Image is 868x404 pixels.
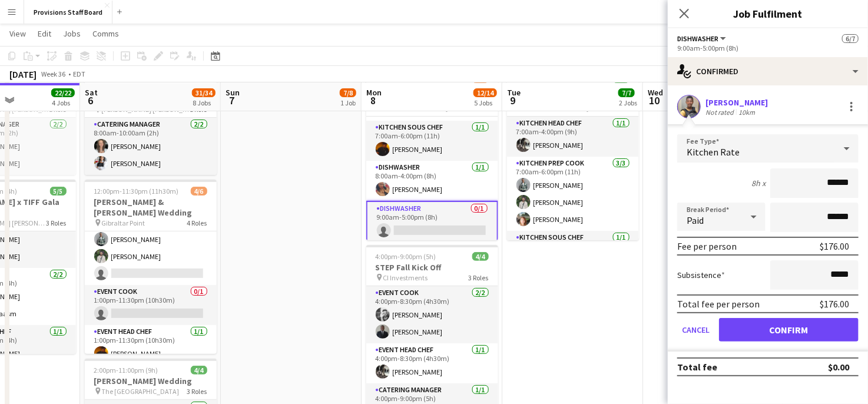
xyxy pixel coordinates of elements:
[191,187,207,196] span: 4/6
[473,88,497,97] span: 12/14
[677,270,725,280] label: Subsistence
[820,240,849,252] div: $176.00
[224,94,240,107] span: 7
[102,387,180,396] span: The [GEOGRAPHIC_DATA]
[24,1,112,24] button: Provisions Staff Board
[677,44,859,52] div: 9:00am-5:00pm (8h)
[73,69,85,78] div: EDT
[39,69,68,78] span: Week 36
[85,325,217,365] app-card-role: Event Head Chef1/11:00pm-11:30pm (10h30m)[PERSON_NAME]
[677,34,728,43] button: Dishwasher
[705,97,768,108] div: [PERSON_NAME]
[85,211,217,285] app-card-role: Event Cook2/31:00pm-8:30pm (7h30m)[PERSON_NAME][PERSON_NAME]
[507,66,639,240] app-job-card: Updated7:00am-6:00pm (11h)6/6Torquest Provisions Commisary4 RolesKitchen Head Chef1/17:00am-4:00p...
[719,318,859,342] button: Confirm
[9,68,37,80] div: [DATE]
[366,201,498,243] app-card-role: Dishwasher0/19:00am-5:00pm (8h)
[383,273,428,282] span: CI Investments
[366,66,498,240] app-job-card: Updated7:00am-6:00pm (11h)6/7Torquest Provisions Commisary5 Roles[PERSON_NAME][PERSON_NAME][PERSO...
[85,66,217,175] app-job-card: 8:00am-10:00am (2h)2/2[PERSON_NAME] x TIFF Gala Set Up (Day 2) [PERSON_NAME] [PERSON_NAME]1 RoleC...
[668,6,868,21] h3: Job Fulfilment
[507,231,639,271] app-card-role: Kitchen Sous Chef1/1
[340,98,356,107] div: 1 Job
[85,197,217,218] h3: [PERSON_NAME] & [PERSON_NAME] Wedding
[677,298,760,310] div: Total fee per person
[618,88,635,97] span: 7/7
[51,88,75,97] span: 22/22
[38,28,51,39] span: Edit
[366,343,498,383] app-card-role: Event Head Chef1/14:00pm-8:30pm (4h30m)[PERSON_NAME]
[187,387,207,396] span: 3 Roles
[47,218,67,227] span: 3 Roles
[619,98,637,107] div: 2 Jobs
[507,117,639,157] app-card-role: Kitchen Head Chef1/17:00am-4:00pm (9h)[PERSON_NAME]
[705,108,736,117] div: Not rated
[687,146,740,158] span: Kitchen Rate
[85,285,217,325] app-card-role: Event Cook0/11:00pm-11:30pm (10h30m)
[677,240,737,252] div: Fee per person
[472,252,489,261] span: 4/4
[85,180,217,354] app-job-card: 12:00pm-11:30pm (11h30m)4/6[PERSON_NAME] & [PERSON_NAME] Wedding Gibraltar Point4 RolesCatering M...
[187,218,207,227] span: 4 Roles
[648,87,663,98] span: Wed
[677,361,717,373] div: Total fee
[828,361,849,373] div: $0.00
[820,298,849,310] div: $176.00
[668,57,868,85] div: Confirmed
[63,28,81,39] span: Jobs
[842,34,859,43] span: 6/7
[226,87,240,98] span: Sun
[646,94,663,107] span: 10
[191,366,207,375] span: 4/4
[88,26,124,41] a: Comms
[83,94,98,107] span: 6
[366,286,498,343] app-card-role: Event Cook2/24:00pm-8:30pm (4h30m)[PERSON_NAME][PERSON_NAME]
[366,87,382,98] span: Mon
[677,318,714,342] button: Cancel
[469,273,489,282] span: 3 Roles
[33,26,56,41] a: Edit
[94,366,158,375] span: 2:00pm-11:00pm (9h)
[340,88,356,97] span: 7/8
[102,218,145,227] span: Gibraltar Point
[366,121,498,161] app-card-role: Kitchen Sous Chef1/17:00am-6:00pm (11h)[PERSON_NAME]
[507,157,639,231] app-card-role: Kitchen Prep Cook3/37:00am-6:00pm (11h)[PERSON_NAME][PERSON_NAME][PERSON_NAME]
[366,262,498,273] h3: STEP Fall Kick Off
[193,98,215,107] div: 8 Jobs
[677,34,718,43] span: Dishwasher
[687,214,704,226] span: Paid
[85,87,98,98] span: Sat
[365,94,382,107] span: 8
[94,187,179,196] span: 12:00pm-11:30pm (11h30m)
[85,118,217,175] app-card-role: Catering Manager2/28:00am-10:00am (2h)[PERSON_NAME][PERSON_NAME]
[751,178,766,188] div: 8h x
[366,161,498,201] app-card-role: Dishwasher1/18:00am-4:00pm (8h)[PERSON_NAME]
[474,98,496,107] div: 5 Jobs
[505,94,521,107] span: 9
[58,26,85,41] a: Jobs
[5,26,31,41] a: View
[376,252,436,261] span: 4:00pm-9:00pm (5h)
[9,28,26,39] span: View
[85,376,217,386] h3: [PERSON_NAME] Wedding
[52,98,74,107] div: 4 Jobs
[507,87,521,98] span: Tue
[92,28,119,39] span: Comms
[736,108,757,117] div: 10km
[50,187,67,196] span: 5/5
[192,88,216,97] span: 31/34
